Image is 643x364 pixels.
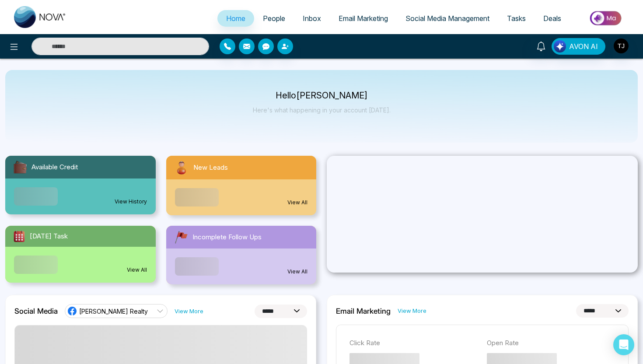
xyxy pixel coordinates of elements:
p: Open Rate [487,338,615,348]
a: People [254,10,294,27]
img: Lead Flow [554,40,566,52]
span: Inbox [303,14,321,23]
a: New LeadsView All [161,156,322,215]
span: Deals [543,14,561,23]
span: Home [226,14,245,23]
a: Inbox [294,10,330,27]
span: [DATE] Task [30,231,68,241]
span: Tasks [507,14,526,23]
img: Market-place.gif [574,8,638,28]
img: newLeads.svg [173,159,190,176]
a: View All [287,199,308,206]
button: AVON AI [552,38,605,55]
a: View More [175,307,203,315]
p: Click Rate [349,338,478,348]
a: Tasks [498,10,535,27]
span: [PERSON_NAME] Realty [79,307,148,315]
img: User Avatar [614,38,629,53]
span: AVON AI [569,41,598,52]
img: availableCredit.svg [12,159,28,175]
a: View History [115,198,147,206]
a: Deals [535,10,570,27]
div: Open Intercom Messenger [613,334,634,355]
span: Available Credit [31,162,78,172]
p: Hello [PERSON_NAME] [253,92,391,99]
a: Home [217,10,254,27]
img: Nova CRM Logo [14,6,66,28]
span: Social Media Management [405,14,489,23]
a: Incomplete Follow UpsView All [161,226,322,284]
img: todayTask.svg [12,229,26,243]
h2: Social Media [14,307,58,315]
span: Email Marketing [339,14,388,23]
a: View All [287,268,308,276]
img: followUps.svg [173,229,189,245]
a: Email Marketing [330,10,397,27]
span: Incomplete Follow Ups [192,232,262,242]
a: Social Media Management [397,10,498,27]
a: View More [398,307,426,315]
span: New Leads [193,163,228,173]
p: Here's what happening in your account [DATE]. [253,106,391,114]
a: View All [127,266,147,274]
span: People [263,14,285,23]
h2: Email Marketing [336,307,391,315]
